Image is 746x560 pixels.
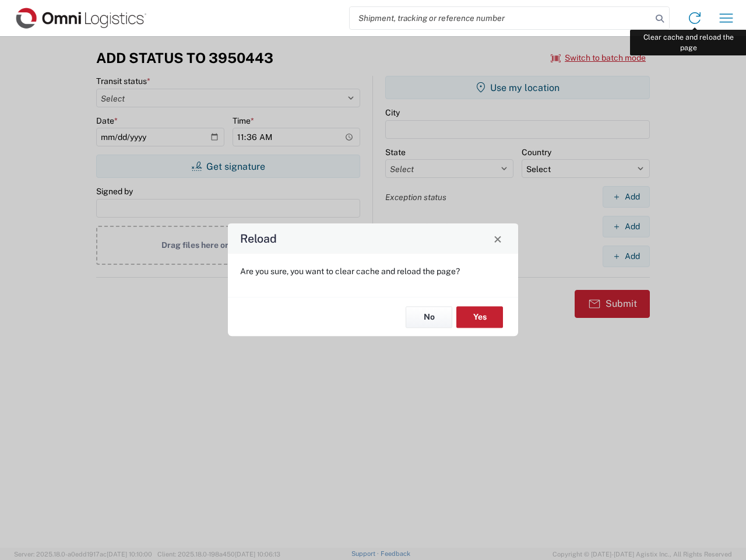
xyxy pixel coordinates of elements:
button: Close [490,230,506,247]
input: Shipment, tracking or reference number [350,7,652,29]
h4: Reload [240,230,277,247]
button: No [406,306,452,328]
p: Are you sure, you want to clear cache and reload the page? [240,266,506,276]
button: Yes [456,306,503,328]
